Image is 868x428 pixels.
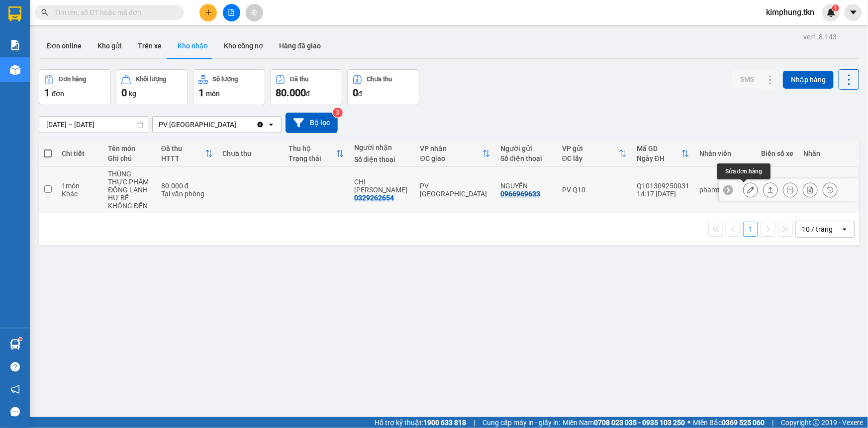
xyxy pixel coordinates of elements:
[289,154,336,162] div: Trạng thái
[743,222,758,237] button: 1
[161,190,213,198] div: Tại văn phòng
[267,121,275,129] svg: open
[290,76,308,83] div: Đã thu
[216,34,271,58] button: Kho công nợ
[563,417,685,428] span: Miền Nam
[62,149,98,157] div: Chi tiết
[59,76,86,83] div: Đơn hàng
[802,224,833,234] div: 10 / trang
[834,4,837,11] span: 1
[93,24,416,37] li: [STREET_ADDRESS][PERSON_NAME]. [GEOGRAPHIC_DATA], Tỉnh [GEOGRAPHIC_DATA]
[39,34,90,58] button: Đơn online
[699,149,751,157] div: Nhân viên
[845,4,862,21] button: caret-down
[832,4,839,11] sup: 1
[223,4,240,21] button: file-add
[375,417,466,428] span: Hỗ trợ kỹ thuật:
[62,190,98,198] div: Khác
[12,12,62,62] img: logo.jpg
[423,419,466,427] strong: 1900 633 818
[198,87,204,99] span: 1
[159,120,236,130] div: PV [GEOGRAPHIC_DATA]
[717,163,771,179] div: Sửa đơn hàng
[562,144,619,152] div: VP gửi
[743,182,758,197] div: Sửa đơn hàng
[562,154,619,162] div: ĐC lấy
[354,155,410,163] div: Số điện thoại
[637,144,681,152] div: Mã GD
[637,190,689,198] div: 14:17 [DATE]
[270,69,342,105] button: Đã thu80.000đ
[90,34,130,58] button: Kho gửi
[228,9,235,16] span: file-add
[637,182,689,190] div: Q101309250031
[500,144,552,152] div: Người gửi
[562,186,627,194] div: PV Q10
[732,70,762,88] button: SMS
[500,182,552,190] div: NGUYÊN
[55,7,172,18] input: Tìm tên, số ĐT hoặc mã đơn
[420,144,483,152] div: VP nhận
[354,194,394,202] div: 0329262654
[161,154,205,162] div: HTTT
[286,113,338,133] button: Bộ lọc
[93,37,416,49] li: Hotline: 1900 8153
[333,108,343,118] sup: 3
[803,31,837,42] div: ver 1.8.143
[108,144,151,152] div: Tên món
[594,419,685,427] strong: 0708 023 035 - 0935 103 250
[687,421,690,425] span: ⚪️
[758,6,822,18] span: kimphung.tkn
[62,182,98,190] div: 1 món
[10,65,20,75] img: warehouse-icon
[632,141,694,167] th: Toggle SortBy
[276,87,306,99] span: 80.000
[358,90,362,98] span: đ
[41,9,48,16] span: search
[10,385,20,394] span: notification
[193,69,265,105] button: Số lượng1món
[161,144,205,152] div: Đã thu
[39,69,111,105] button: Đơn hàng1đơn
[772,417,773,428] span: |
[170,34,216,58] button: Kho nhận
[415,141,496,167] th: Toggle SortBy
[161,182,213,190] div: 80.000 đ
[271,34,329,58] button: Hàng đã giao
[722,419,765,427] strong: 0369 525 060
[8,6,21,21] img: logo-vxr
[500,154,552,162] div: Số điện thoại
[10,407,20,417] span: message
[12,72,148,106] b: GỬI : PV [GEOGRAPHIC_DATA]
[354,178,410,194] div: CHỊ TRANG
[39,117,148,133] input: Select a date range.
[10,339,20,350] img: warehouse-icon
[121,87,127,99] span: 0
[19,338,22,341] sup: 1
[256,121,264,129] svg: Clear value
[251,9,258,16] span: aim
[306,90,310,98] span: đ
[761,149,793,157] div: Biển số xe
[246,4,263,21] button: aim
[213,76,238,83] div: Số lượng
[108,194,151,210] div: HƯ BỂ KHÔNG ĐỀN
[130,34,170,58] button: Trên xe
[116,69,188,105] button: Khối lượng0kg
[557,141,632,167] th: Toggle SortBy
[367,76,392,83] div: Chưa thu
[199,4,217,21] button: plus
[841,225,849,233] svg: open
[699,186,751,194] div: phamtheanh.tkn
[136,76,166,83] div: Khối lượng
[354,143,410,151] div: Người nhận
[44,87,50,99] span: 1
[284,141,349,167] th: Toggle SortBy
[206,90,220,98] span: món
[108,154,151,162] div: Ghi chú
[223,149,279,157] div: Chưa thu
[763,182,778,197] div: Giao hàng
[813,419,820,426] span: copyright
[205,9,212,16] span: plus
[289,144,336,152] div: Thu hộ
